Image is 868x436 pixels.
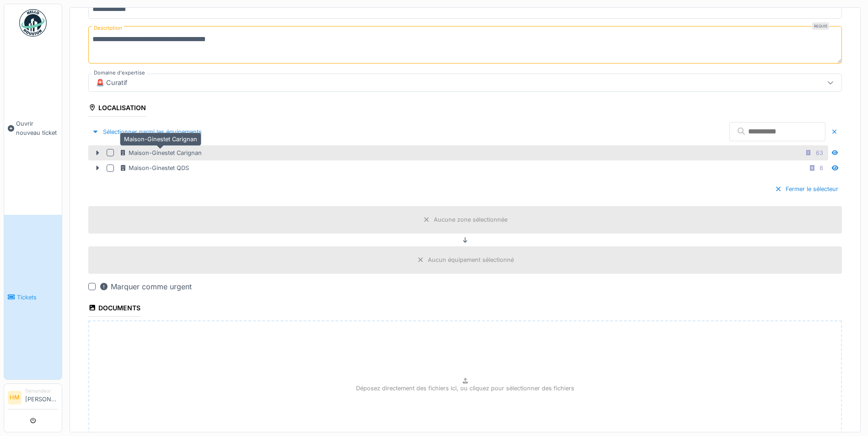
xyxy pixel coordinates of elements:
[4,42,62,215] a: Ouvrir nouveau ticket
[812,22,829,30] div: Requis
[19,9,47,37] img: Badge_color-CXgf-gQk.svg
[25,388,58,394] div: Demandeur
[92,78,131,88] div: 🚨 Curatif
[25,388,58,407] li: [PERSON_NAME]
[819,164,823,172] div: 8
[92,22,124,34] label: Description
[88,301,140,317] div: Documents
[88,126,205,138] div: Sélectionner parmi les équipements
[99,281,192,292] div: Marquer comme urgent
[119,164,189,172] div: Maison-Ginestet QDS
[4,215,62,379] a: Tickets
[119,149,202,157] div: Maison-Ginestet Carignan
[92,69,147,77] label: Domaine d'expertise
[120,133,201,146] div: Maison-Ginestet Carignan
[17,293,58,302] span: Tickets
[8,391,22,404] li: HM
[356,384,574,393] p: Déposez directement des fichiers ici, ou cliquez pour sélectionner des fichiers
[771,183,842,195] div: Fermer le sélecteur
[88,101,146,117] div: Localisation
[16,119,58,137] span: Ouvrir nouveau ticket
[8,388,58,409] a: HM Demandeur[PERSON_NAME]
[428,255,514,264] div: Aucun équipement sélectionné
[434,215,507,224] div: Aucune zone sélectionnée
[816,149,823,157] div: 63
